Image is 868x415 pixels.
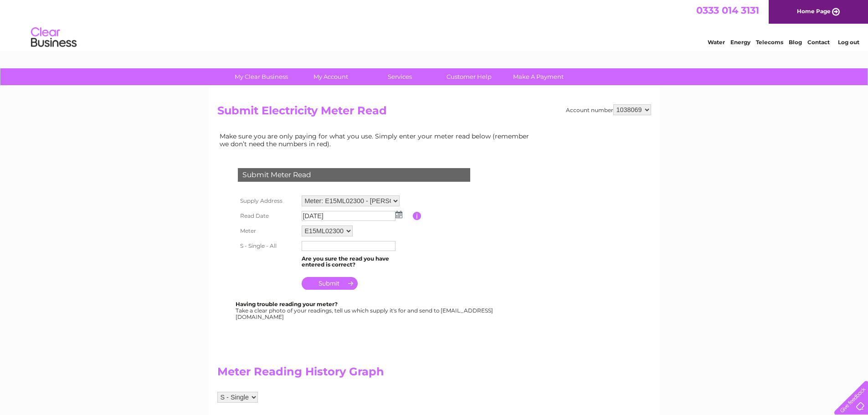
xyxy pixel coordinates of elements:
a: Water [708,39,725,46]
a: Blog [789,39,802,46]
th: Supply Address [236,193,299,209]
a: Log out [838,39,859,46]
a: Make A Payment [501,68,576,85]
div: Account number [566,104,651,115]
th: Read Date [236,209,299,223]
div: Clear Business is a trading name of Verastar Limited (registered in [GEOGRAPHIC_DATA] No. 3667643... [219,5,650,44]
th: Meter [236,223,299,239]
div: Take a clear photo of your readings, tell us which supply it's for and send to [EMAIL_ADDRESS][DO... [236,301,494,320]
h2: Meter Reading History Graph [217,365,536,383]
input: Information [413,212,421,220]
input: Submit [302,277,358,290]
a: Services [362,68,437,85]
td: Are you sure the read you have entered is correct? [299,253,413,271]
a: Contact [807,39,830,46]
a: 0333 014 3131 [696,5,759,16]
div: Submit Meter Read [238,168,470,182]
td: Make sure you are only paying for what you use. Simply enter your meter read below (remember we d... [217,130,536,149]
img: ... [395,211,402,218]
a: Energy [730,39,750,46]
a: Customer Help [431,68,507,85]
th: S - Single - All [236,239,299,253]
h2: Submit Electricity Meter Read [217,104,651,122]
a: My Clear Business [224,68,299,85]
img: logo.png [31,24,77,51]
b: Having trouble reading your meter? [236,301,338,307]
a: Telecoms [756,39,783,46]
a: My Account [293,68,368,85]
